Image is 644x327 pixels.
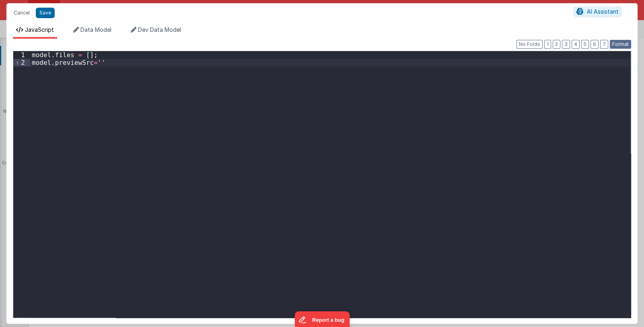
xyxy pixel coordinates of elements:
button: No Folds [516,40,543,49]
button: AI Assistant [574,6,621,17]
span: Data Model [80,26,111,33]
button: 3 [562,40,570,49]
button: 6 [591,40,599,49]
span: Dev Data Model [138,26,181,33]
button: 4 [572,40,580,49]
button: Cancel [10,7,34,19]
button: Save [36,8,55,18]
button: 1 [544,40,551,49]
button: 7 [600,40,608,49]
button: 5 [581,40,589,49]
span: JavaScript [25,26,54,33]
div: 2 [13,59,30,66]
div: 1 [13,51,30,59]
button: Format [610,40,631,49]
button: 2 [553,40,560,49]
span: AI Assistant [587,8,619,15]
